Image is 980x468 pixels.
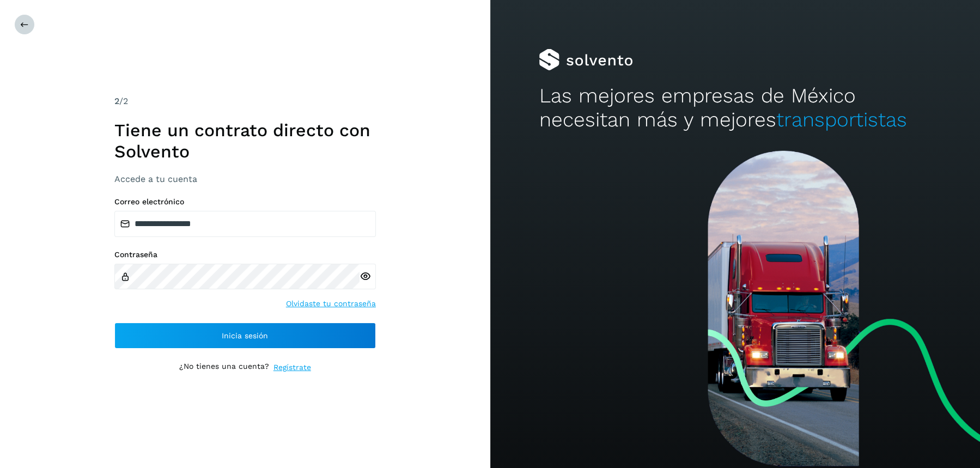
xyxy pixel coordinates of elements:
[114,323,376,349] button: Inicia sesión
[114,174,376,184] h3: Accede a tu cuenta
[114,120,376,162] h1: Tiene un contrato directo con Solvento
[222,332,268,339] span: Inicia sesión
[114,95,376,108] div: /2
[114,96,119,106] span: 2
[286,298,376,309] a: Olvidaste tu contraseña
[114,197,376,206] label: Correo electrónico
[776,108,906,131] span: transportistas
[179,362,269,373] p: ¿No tienes una cuenta?
[114,250,376,259] label: Contraseña
[539,84,931,132] h2: Las mejores empresas de México necesitan más y mejores
[273,362,311,373] a: Regístrate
